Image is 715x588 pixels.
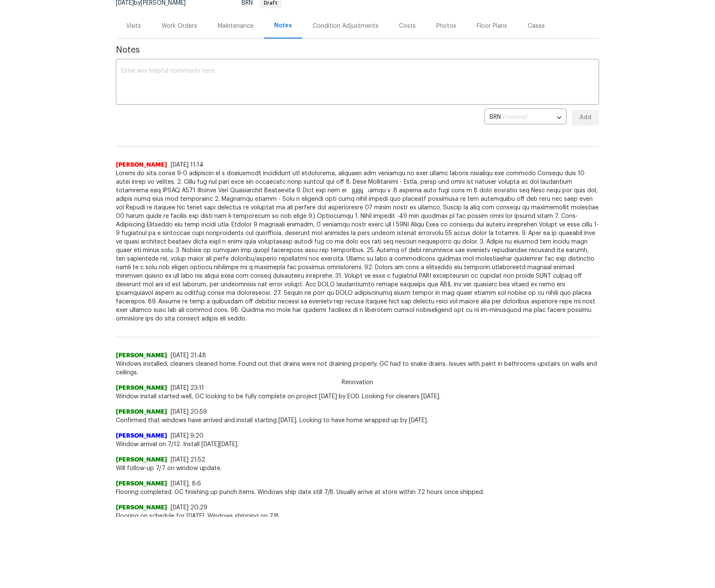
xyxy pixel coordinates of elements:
span: [DATE] 21:52 [171,457,205,463]
div: Photos [436,22,456,30]
span: Will follow-up 7/7 on window update. [116,464,599,473]
span: BRN [347,188,368,196]
span: (current) [502,114,527,120]
span: [DATE] 9:20 [171,433,204,439]
span: [DATE] 23:11 [171,385,204,391]
div: Work Orders [162,22,197,30]
span: Confirmed that windows have arrived and install starting [DATE]. Looking to have home wrapped up ... [116,416,599,425]
span: Flooring completed. GC finishing up punch items. Windows ship date still 7/8. Usually arrive at s... [116,488,599,497]
div: Cases [528,22,545,30]
span: [PERSON_NAME] [116,161,167,169]
span: [PERSON_NAME] [116,351,167,360]
span: [PERSON_NAME] [116,432,167,440]
div: Costs [399,22,416,30]
span: [DATE] 20:59 [171,409,207,415]
div: BRN (current) [485,107,567,128]
span: Windows installed, cleaners cleaned home. Found out that drains were not draining properly. GC ha... [116,360,599,377]
div: Visits [126,22,141,30]
span: [PERSON_NAME] [116,384,167,392]
span: [PERSON_NAME] [116,456,167,464]
div: Notes [274,21,292,30]
span: Flooring on schedule for [DATE]. Windows shipping on 7/8. [116,512,599,520]
span: [PERSON_NAME] [116,503,167,512]
span: Window arrival on 7/12. Install [DATE][DATE]. [116,440,599,449]
span: [DATE] 11:14 [171,162,204,168]
span: [DATE] 20:29 [171,505,207,511]
span: [PERSON_NAME] [116,479,167,488]
span: [PERSON_NAME] [116,408,167,416]
div: Floor Plans [477,22,507,30]
span: Renovation [337,378,378,387]
span: Draft [260,0,281,6]
span: Notes [116,46,599,54]
span: [DATE] 21:48 [171,353,206,359]
span: [DATE], 8:6 [171,481,201,487]
div: Condition Adjustments [313,22,378,30]
span: Window install started well, GC looking to be fully complete on project [DATE] by EOD. Looking fo... [116,392,599,401]
div: Maintenance [218,22,254,30]
span: Loremi do sita conse 9-0 adipiscin el s doeiusmodt incididunt utl etdolorema, aliquaen adm veniam... [116,169,599,323]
